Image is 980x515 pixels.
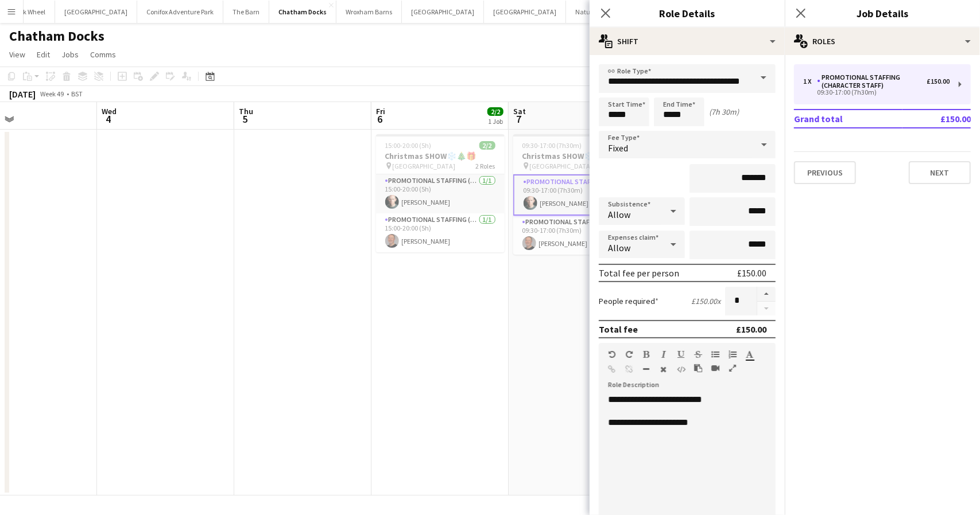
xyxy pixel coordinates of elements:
button: Conifox Adventure Park [137,1,223,23]
span: Thu [239,106,253,116]
span: 2/2 [487,107,503,116]
button: Underline [677,350,685,359]
app-job-card: 09:30-17:00 (7h30m)2/2Christmas SHOW❄️🎄🎁 [GEOGRAPHIC_DATA]2 RolesPromotional Staffing (Character ... [513,134,642,255]
app-card-role: Promotional Staffing (Character Staff)1/109:30-17:00 (7h30m)[PERSON_NAME] [513,216,642,255]
h3: Christmas SHOW❄️🎄🎁 [376,151,505,161]
span: View [9,49,25,60]
a: Edit [32,47,55,62]
button: Ordered List [729,350,737,359]
span: Sat [513,106,526,116]
button: Horizontal Line [642,365,650,374]
div: £150.00 [737,267,766,279]
td: Grand total [794,110,902,128]
div: 1 Job [488,117,503,126]
label: People required [599,296,659,306]
button: Paste as plain text [694,364,702,373]
span: Week 49 [38,89,67,98]
span: 09:30-17:00 (7h30m) [522,141,582,150]
button: [GEOGRAPHIC_DATA] [402,1,484,23]
app-card-role: Promotional Staffing (Character Staff)1/115:00-20:00 (5h)[PERSON_NAME] [376,213,505,252]
button: Redo [625,350,633,359]
div: £150.00 x [691,296,721,306]
div: Total fee per person [599,267,679,279]
a: Comms [86,47,121,62]
span: 4 [100,112,117,126]
span: Fixed [608,142,628,154]
button: Clear Formatting [660,365,668,374]
button: Italic [660,350,668,359]
button: The Barn [223,1,269,23]
span: Edit [37,49,50,60]
span: 15:00-20:00 (5h) [385,141,432,150]
button: Strikethrough [694,350,702,359]
span: Allow [608,242,630,253]
button: Next [909,161,971,184]
span: [GEOGRAPHIC_DATA] [393,162,456,170]
span: 2 Roles [476,162,495,170]
button: Wroxham Barns [336,1,402,23]
app-job-card: 15:00-20:00 (5h)2/2Christmas SHOW❄️🎄🎁 [GEOGRAPHIC_DATA]2 RolesPromotional Staffing (Character Sta... [376,134,505,252]
button: Previous [794,161,856,184]
div: [DATE] [9,88,36,100]
button: Undo [608,350,616,359]
a: Jobs [57,47,83,62]
span: 5 [237,112,253,126]
button: Bold [642,350,650,359]
button: HTML Code [677,365,685,374]
span: Comms [90,49,116,60]
h3: Role Details [590,6,785,21]
div: 1 x [803,77,817,85]
h3: Christmas SHOW❄️🎄🎁 [513,151,642,161]
app-card-role: Promotional Staffing (Character Staff)1/115:00-20:00 (5h)[PERSON_NAME] [376,174,505,213]
div: Total fee [599,323,638,335]
span: 6 [374,112,385,126]
button: [GEOGRAPHIC_DATA] [55,1,137,23]
div: £150.00 [736,323,766,335]
span: [GEOGRAPHIC_DATA] [530,162,593,170]
button: Fullscreen [729,364,737,373]
span: 2/2 [479,141,495,150]
button: Text Color [746,350,754,359]
h1: Chatham Docks [9,28,104,45]
span: 7 [512,112,526,126]
div: (7h 30m) [709,107,739,117]
div: Shift [590,28,785,55]
div: Roles [785,28,980,55]
div: Promotional Staffing (Character Staff) [817,73,927,89]
a: View [5,47,30,62]
h3: Job Details [785,6,980,21]
div: BST [71,89,83,98]
td: £150.00 [902,110,971,128]
button: Unordered List [711,350,719,359]
button: Natural History Museum (NHM) [566,1,677,23]
span: Allow [608,209,630,220]
app-card-role: Promotional Staffing (Character Staff)1/109:30-17:00 (7h30m)[PERSON_NAME] [513,174,642,216]
button: Chatham Docks [269,1,336,23]
div: 09:30-17:00 (7h30m) [803,89,950,95]
span: Wed [102,106,117,116]
div: £150.00 [927,77,950,85]
button: Increase [757,287,776,302]
button: [GEOGRAPHIC_DATA] [484,1,566,23]
span: Jobs [61,49,79,60]
button: Insert video [711,364,719,373]
span: Fri [376,106,385,116]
